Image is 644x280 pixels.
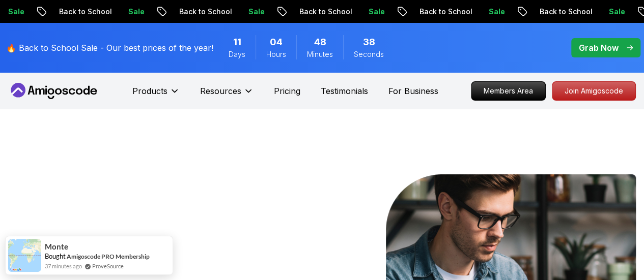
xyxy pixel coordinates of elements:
[354,49,384,59] span: Seconds
[599,7,631,17] p: Sale
[8,239,41,272] img: provesource social proof notification image
[132,85,167,97] p: Products
[471,81,546,101] a: Members Area
[118,7,151,17] p: Sale
[233,35,241,49] span: 11 Days
[321,85,368,97] a: Testimonials
[409,7,479,17] p: Back to School
[314,35,326,49] span: 48 Minutes
[579,42,619,54] p: Grab Now
[363,35,375,49] span: 38 Seconds
[92,262,124,270] a: ProveSource
[274,85,300,97] a: Pricing
[552,81,636,101] a: Join Amigoscode
[529,7,599,17] p: Back to School
[289,7,358,17] p: Back to School
[200,85,254,105] button: Resources
[45,252,66,260] span: Bought
[238,7,271,17] p: Sale
[552,82,635,100] p: Join Amigoscode
[45,242,68,251] span: Monte
[266,49,286,59] span: Hours
[169,7,238,17] p: Back to School
[358,7,391,17] p: Sale
[200,85,241,97] p: Resources
[67,253,150,260] a: Amigoscode PRO Membership
[388,85,438,97] a: For Business
[6,42,213,54] p: 🔥 Back to School Sale - Our best prices of the year!
[49,7,118,17] p: Back to School
[479,7,511,17] p: Sale
[471,82,545,100] p: Members Area
[229,49,245,59] span: Days
[45,262,82,270] span: 37 minutes ago
[270,35,283,49] span: 4 Hours
[132,85,180,105] button: Products
[307,49,333,59] span: Minutes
